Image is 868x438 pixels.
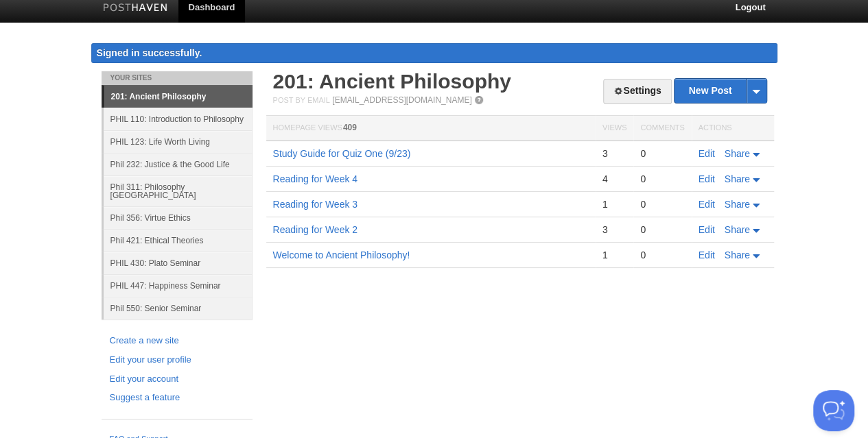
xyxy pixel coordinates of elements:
th: Views [596,116,633,141]
a: 201: Ancient Philosophy [104,86,253,108]
div: 1 [602,249,626,261]
a: Phil 356: Virtue Ethics [104,206,253,229]
th: Actions [692,116,774,141]
a: Phil 311: Philosophy [GEOGRAPHIC_DATA] [104,175,253,206]
a: PHIL 430: Plato Seminar [104,252,253,274]
a: Edit your account [110,372,244,387]
a: PHIL 447: Happiness Seminar [104,274,253,297]
span: Share [725,224,750,235]
a: Reading for Week 2 [273,224,357,235]
iframe: Help Scout Beacon - Open [813,390,854,431]
th: Homepage Views [266,116,596,141]
span: Share [725,173,750,184]
span: Share [725,250,750,260]
div: 0 [640,249,684,261]
a: Create a new site [110,334,244,348]
a: Study Guide for Quiz One (9/23) [273,148,411,159]
div: 0 [640,223,684,236]
span: Share [725,199,750,210]
div: 4 [602,173,626,185]
span: Share [725,148,750,159]
a: Phil 550: Senior Seminar [104,297,253,319]
a: Welcome to Ancient Philosophy! [273,250,410,260]
a: Edit your user profile [110,353,244,367]
span: 409 [343,123,357,132]
a: New Post [675,79,766,103]
a: 201: Ancient Philosophy [273,70,511,93]
th: Comments [633,116,691,141]
div: 0 [640,147,684,160]
a: Reading for Week 3 [273,199,357,210]
a: Edit [699,224,715,235]
a: Reading for Week 4 [273,173,357,184]
a: PHIL 123: Life Worth Living [104,130,253,153]
div: 1 [602,198,626,210]
div: 3 [602,223,626,236]
a: PHIL 110: Introduction to Philosophy [104,108,253,130]
span: Post by Email [273,96,330,104]
a: [EMAIL_ADDRESS][DOMAIN_NAME] [332,95,471,105]
a: Settings [603,79,671,104]
a: Suggest a feature [110,391,244,405]
li: Your Sites [102,71,253,85]
div: 0 [640,173,684,185]
a: Edit [699,148,715,159]
a: Edit [699,173,715,184]
a: Phil 232: Justice & the Good Life [104,153,253,175]
div: 0 [640,198,684,210]
div: Signed in successfully. [91,43,777,63]
a: Phil 421: Ethical Theories [104,229,253,252]
img: Posthaven-bar [103,3,168,14]
div: 3 [602,147,626,160]
a: Edit [699,250,715,260]
a: Edit [699,199,715,210]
